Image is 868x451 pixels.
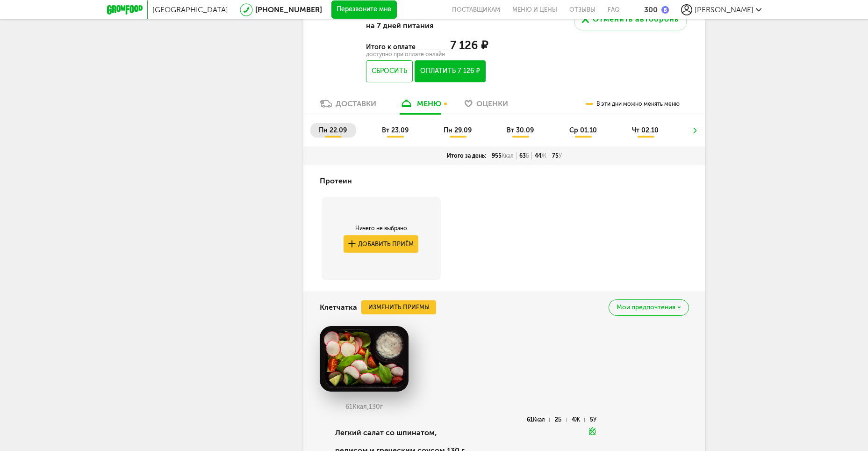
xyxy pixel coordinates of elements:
div: В эти дни можно менять меню [586,95,680,114]
div: меню [417,99,441,108]
div: 4 [572,418,585,422]
span: Оценки [476,99,508,108]
span: 7 126 ₽ [450,38,488,52]
span: Ккал [533,416,545,423]
span: [PERSON_NAME] [695,5,753,14]
div: 61 [527,418,550,422]
a: меню [395,99,446,114]
a: Оценки [460,99,513,114]
button: Сбросить [366,60,412,82]
span: чт 02.10 [632,126,659,134]
a: Доставки [315,99,381,114]
div: доступно при оплате онлайн [366,52,488,57]
div: 955 [489,152,516,160]
p: на 7 дней питания [366,21,488,30]
div: 44 [532,152,549,160]
div: 63 [516,152,532,160]
div: 300 [644,5,658,14]
span: Итого к оплате [366,43,416,51]
span: ср 01.10 [569,126,597,134]
div: Итого за день: [444,152,489,160]
span: вт 30.09 [507,126,534,134]
button: Изменить приемы [361,300,436,314]
h4: Клетчатка [320,298,357,316]
button: Оплатить 7 126 ₽ [415,60,485,82]
div: 5 [590,418,596,422]
button: Добавить приём [344,235,418,253]
span: Ж [541,153,546,159]
img: bonus_b.cdccf46.png [661,6,669,14]
span: [GEOGRAPHIC_DATA] [152,5,228,14]
div: Отменить автобронь [593,14,679,25]
span: Мои предпочтения [617,304,675,311]
span: У [593,416,596,423]
button: Отменить автобронь [574,8,687,30]
span: Ж [575,416,580,423]
div: 61 130 [320,403,409,411]
div: Ничего не выбрано [344,225,418,232]
a: [PHONE_NUMBER] [255,5,322,14]
span: У [559,153,562,159]
h4: Протеин [320,172,352,190]
span: Б [526,153,529,159]
button: Перезвоните мне [331,0,397,19]
span: г [380,403,383,411]
span: Б [558,416,561,423]
span: пн 22.09 [319,126,347,134]
span: вт 23.09 [382,126,409,134]
img: big_GLBHM8yAf5QzQhmx.png [320,326,409,392]
div: 2 [555,418,566,422]
span: Ккал, [352,403,369,411]
span: Ккал [502,153,514,159]
div: Доставки [336,99,376,108]
span: пн 29.09 [444,126,472,134]
div: 75 [549,152,565,160]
